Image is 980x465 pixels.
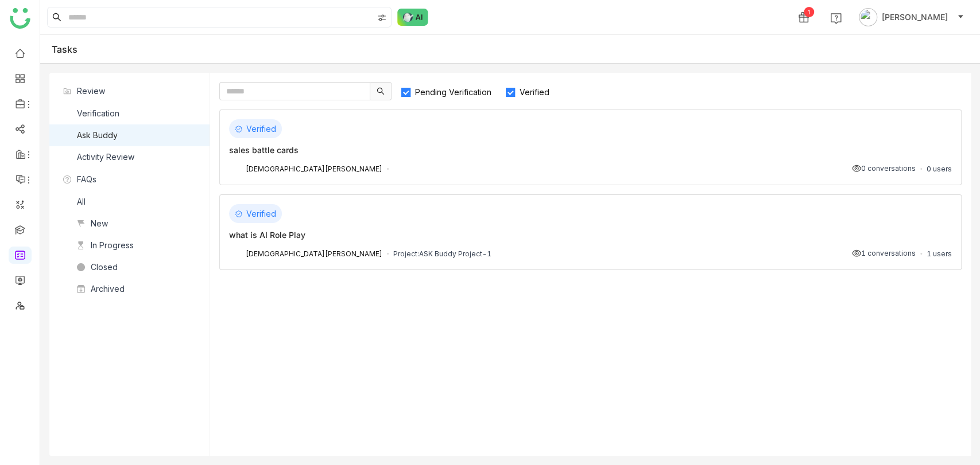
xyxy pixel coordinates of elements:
[393,249,491,258] div: ASK Buddy Project-1
[882,11,948,24] span: [PERSON_NAME]
[77,107,119,120] div: Verification
[397,9,428,26] img: ask-buddy-normal.svg
[927,249,952,258] div: 1 users
[229,162,243,175] img: 684a9b06de261c4b36a3cf65
[852,249,861,258] img: views.svg
[229,144,952,156] div: sales battle cards
[852,249,916,259] div: 1 conversations
[77,196,86,208] div: All
[10,8,30,29] img: logo
[515,87,554,97] span: Verified
[91,261,118,273] div: Closed
[857,8,966,26] button: [PERSON_NAME]
[77,173,96,186] span: FAQs
[859,8,877,26] img: avatar
[77,151,134,163] div: Activity Review
[830,13,842,24] img: help.svg
[393,249,419,258] span: Project:
[377,13,386,22] img: search-type.svg
[52,44,78,55] div: Tasks
[410,87,496,97] span: Pending Verification
[927,165,952,173] div: 0 users
[91,217,108,230] div: New
[229,247,382,260] div: [DEMOGRAPHIC_DATA][PERSON_NAME]
[77,85,105,97] span: Review
[246,209,276,218] span: Verified
[246,124,276,134] span: Verified
[852,164,861,173] img: views.svg
[77,129,118,142] div: Ask Buddy
[852,164,916,174] div: 0 conversations
[91,239,134,252] div: In Progress
[229,162,382,175] div: [DEMOGRAPHIC_DATA][PERSON_NAME]
[804,7,814,17] div: 1
[229,229,952,241] div: what is AI Role Play
[91,283,125,295] div: Archived
[229,247,243,260] img: 684a9b06de261c4b36a3cf65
